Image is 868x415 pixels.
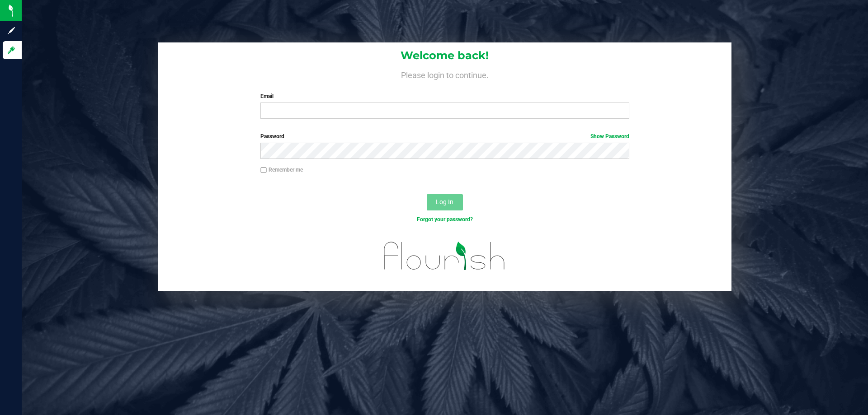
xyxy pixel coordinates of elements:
[436,198,453,205] span: Log In
[260,167,267,173] input: Remember me
[7,26,16,35] inline-svg: Sign up
[260,133,284,140] span: Password
[417,216,473,223] a: Forgot your password?
[7,46,16,55] inline-svg: Log in
[590,133,629,140] a: Show Password
[260,166,303,174] label: Remember me
[158,50,731,61] h1: Welcome back!
[373,233,516,279] img: flourish_logo.svg
[158,69,731,79] h4: Please login to continue.
[260,92,629,100] label: Email
[427,194,463,210] button: Log In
